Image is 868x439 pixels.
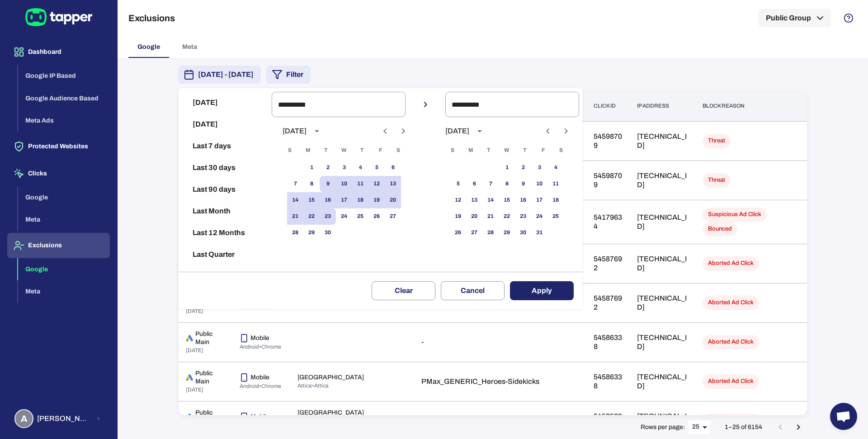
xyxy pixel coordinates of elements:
[368,208,385,225] button: 26
[515,192,531,208] button: 16
[352,160,368,176] button: 4
[499,208,515,225] button: 22
[482,176,499,192] button: 7
[499,225,515,241] button: 29
[499,160,515,176] button: 1
[182,200,268,222] button: Last Month
[481,142,497,160] span: Tuesday
[517,142,533,160] span: Thursday
[466,192,482,208] button: 13
[547,192,564,208] button: 18
[830,403,857,430] div: Open chat
[450,208,466,225] button: 19
[385,176,401,192] button: 13
[531,225,547,241] button: 31
[336,192,352,208] button: 17
[540,123,556,139] button: Previous month
[450,176,466,192] button: 5
[445,127,469,136] div: [DATE]
[287,208,303,225] button: 21
[303,208,320,225] button: 22
[372,142,388,160] span: Friday
[385,192,401,208] button: 20
[372,281,435,300] button: Clear
[553,142,569,160] span: Saturday
[385,208,401,225] button: 27
[390,142,406,160] span: Saturday
[336,176,352,192] button: 10
[182,135,268,157] button: Last 7 days
[535,142,551,160] span: Friday
[182,92,268,113] button: [DATE]
[182,179,268,200] button: Last 90 days
[377,123,393,139] button: Previous month
[531,176,547,192] button: 10
[368,160,385,176] button: 5
[336,160,352,176] button: 3
[466,225,482,241] button: 27
[354,142,370,160] span: Thursday
[287,192,303,208] button: 14
[352,192,368,208] button: 18
[283,127,307,136] div: [DATE]
[368,192,385,208] button: 19
[531,208,547,225] button: 24
[352,208,368,225] button: 25
[303,225,320,241] button: 29
[450,192,466,208] button: 12
[300,142,316,160] span: Monday
[515,225,531,241] button: 30
[482,208,499,225] button: 21
[466,176,482,192] button: 6
[482,225,499,241] button: 28
[531,192,547,208] button: 17
[441,281,505,300] button: Cancel
[320,160,336,176] button: 2
[320,208,336,225] button: 23
[309,123,325,139] button: calendar view is open, switch to year view
[547,208,564,225] button: 25
[499,176,515,192] button: 8
[320,225,336,241] button: 30
[352,176,368,192] button: 11
[303,192,320,208] button: 15
[466,208,482,225] button: 20
[368,176,385,192] button: 12
[547,160,564,176] button: 4
[182,222,268,244] button: Last 12 Months
[182,113,268,135] button: [DATE]
[287,176,303,192] button: 7
[282,142,298,160] span: Sunday
[515,176,531,192] button: 9
[385,160,401,176] button: 6
[182,265,268,287] button: Reset
[515,208,531,225] button: 23
[318,142,334,160] span: Tuesday
[472,123,487,139] button: calendar view is open, switch to year view
[303,176,320,192] button: 8
[336,142,352,160] span: Wednesday
[462,142,479,160] span: Monday
[182,157,268,179] button: Last 30 days
[444,142,461,160] span: Sunday
[510,281,574,300] button: Apply
[287,225,303,241] button: 28
[336,208,352,225] button: 24
[482,192,499,208] button: 14
[182,244,268,265] button: Last Quarter
[450,225,466,241] button: 26
[558,123,574,139] button: Next month
[303,160,320,176] button: 1
[547,176,564,192] button: 11
[499,142,515,160] span: Wednesday
[320,192,336,208] button: 16
[396,123,411,139] button: Next month
[499,192,515,208] button: 15
[320,176,336,192] button: 9
[531,160,547,176] button: 3
[515,160,531,176] button: 2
